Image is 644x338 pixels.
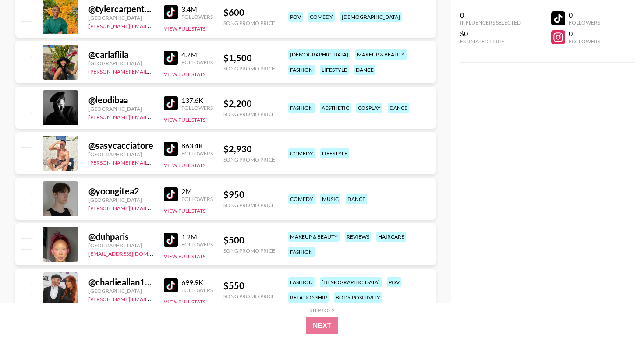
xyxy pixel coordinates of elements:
a: [PERSON_NAME][EMAIL_ADDRESS][PERSON_NAME][PERSON_NAME][DOMAIN_NAME] [88,203,301,211]
div: lifestyle [320,148,349,158]
div: 0 [569,29,600,38]
div: Song Promo Price [223,202,275,208]
div: Followers [569,38,600,45]
div: [GEOGRAPHIC_DATA] [88,151,153,158]
div: [GEOGRAPHIC_DATA] [88,14,153,21]
div: $ 950 [223,189,275,200]
div: @ duhparis [88,231,153,242]
img: TikTok [164,233,178,247]
div: $ 600 [223,7,275,18]
img: TikTok [164,51,178,65]
div: Song Promo Price [223,20,275,26]
button: View Full Stats [164,116,205,123]
div: Followers [181,150,213,157]
button: View Full Stats [164,162,205,169]
div: @ charlieallan164 [88,277,153,288]
div: comedy [288,194,315,204]
div: [GEOGRAPHIC_DATA] [88,288,153,294]
div: Step 1 of 2 [309,307,335,313]
div: Song Promo Price [223,156,275,163]
div: comedy [308,12,335,22]
div: pov [387,277,401,287]
div: 0 [460,11,521,19]
div: Estimated Price [460,38,521,45]
img: TikTok [164,5,178,19]
div: 137.6K [181,96,213,105]
div: Influencers Selected [460,19,521,26]
div: 699.9K [181,278,213,287]
div: makeup & beauty [288,232,340,242]
div: Followers [181,287,213,293]
a: [PERSON_NAME][EMAIL_ADDRESS][DOMAIN_NAME] [88,294,218,303]
div: $ 2,200 [223,98,275,109]
a: [PERSON_NAME][EMAIL_ADDRESS][DOMAIN_NAME] [88,158,218,166]
div: $ 550 [223,280,275,291]
button: View Full Stats [164,71,205,77]
div: [GEOGRAPHIC_DATA] [88,242,153,249]
div: $ 500 [223,235,275,246]
div: aesthetic [320,103,351,113]
div: 3.4M [181,5,213,14]
div: [DEMOGRAPHIC_DATA] [288,49,350,60]
div: @ sasycacciatore [88,140,153,151]
div: $ 1,500 [223,53,275,63]
div: Followers [181,105,213,111]
button: View Full Stats [164,299,205,305]
div: Followers [181,196,213,202]
div: Song Promo Price [223,293,275,299]
div: fashion [288,65,315,75]
div: makeup & beauty [355,49,407,60]
div: Followers [181,59,213,66]
div: body positivity [334,292,382,303]
div: [DEMOGRAPHIC_DATA] [320,277,382,287]
button: View Full Stats [164,25,205,32]
div: 4.7M [181,50,213,59]
div: 0 [569,11,600,19]
div: fashion [288,247,315,257]
img: TikTok [164,187,178,201]
div: @ carlaflila [88,49,153,60]
div: Followers [181,241,213,248]
div: comedy [288,148,315,158]
div: haircare [376,232,406,242]
a: [EMAIL_ADDRESS][DOMAIN_NAME] [88,249,177,257]
img: TikTok [164,142,178,156]
div: music [320,194,340,204]
div: Song Promo Price [223,65,275,72]
div: Followers [181,14,213,20]
a: [PERSON_NAME][EMAIL_ADDRESS][PERSON_NAME][DOMAIN_NAME] [88,112,260,120]
div: Followers [569,19,600,26]
div: dance [346,194,367,204]
div: fashion [288,103,315,113]
div: lifestyle [320,65,349,75]
div: @ leodibaa [88,95,153,106]
div: [GEOGRAPHIC_DATA] [88,197,153,203]
button: View Full Stats [164,253,205,260]
a: [PERSON_NAME][EMAIL_ADDRESS][DOMAIN_NAME] [88,21,218,29]
div: 863.4K [181,141,213,150]
img: TikTok [164,278,178,292]
div: $ 2,930 [223,144,275,155]
div: reviews [345,232,371,242]
div: [GEOGRAPHIC_DATA] [88,60,153,67]
div: 2M [181,187,213,196]
div: dance [388,103,409,113]
div: 1.2M [181,232,213,241]
div: @ yoongitea2 [88,186,153,197]
div: dance [354,65,375,75]
div: fashion [288,277,315,287]
div: Song Promo Price [223,247,275,254]
div: @ tylercarpenteer [88,4,153,14]
div: Song Promo Price [223,111,275,117]
div: relationship [288,292,329,303]
button: View Full Stats [164,208,205,214]
a: [PERSON_NAME][EMAIL_ADDRESS][DOMAIN_NAME] [88,67,218,75]
button: Next [306,317,339,334]
div: $0 [460,29,521,38]
div: [GEOGRAPHIC_DATA] [88,106,153,112]
div: pov [288,12,303,22]
img: TikTok [164,96,178,110]
div: [DEMOGRAPHIC_DATA] [340,12,402,22]
div: cosplay [356,103,382,113]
